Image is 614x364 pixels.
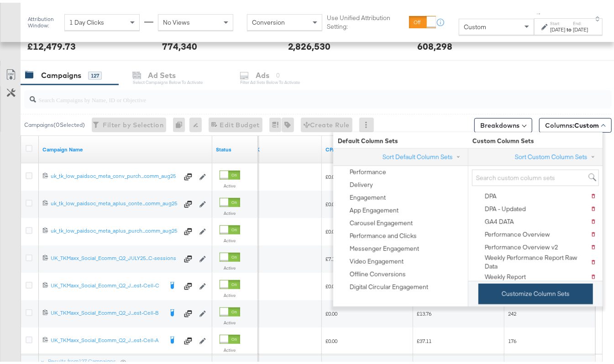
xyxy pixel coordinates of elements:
[220,208,240,213] label: Active
[350,229,417,238] div: Performance and Clicks
[51,170,178,177] div: uk_tk_low_paidsoc_meta_conv_purch...comm_aug25
[551,23,566,31] div: [DATE]
[485,240,558,249] div: Performance Overview v2
[350,242,419,250] div: Messenger Engagement
[51,307,163,316] a: UK_TKMaxx_Social_Ecomm_Q2_J...est-Cell-B
[41,68,81,78] div: Campaigns
[69,16,104,24] span: 1 Day Clicks
[27,37,76,50] div: £12,479.73
[464,20,486,28] span: Custom
[162,37,197,50] div: 774,340
[514,150,599,159] button: Sort Custom Column Sets
[333,134,468,143] span: Default Column Sets
[220,290,240,296] label: Active
[325,225,337,232] span: £0.00
[417,307,431,314] span: £13.76
[474,115,532,130] button: Breakdowns
[350,178,373,187] div: Delivery
[220,235,240,241] label: Active
[539,115,612,130] button: Columns:Custom
[216,143,254,151] a: Shows the current state of your Ad Campaign.
[51,224,178,232] div: uk_tk_low_paidsoc_meta_aplus_purch...comm_aug25
[535,10,544,13] span: ↑
[472,167,599,184] input: Search custom column sets
[325,143,418,151] a: CPA using total cost to client and GA4
[51,334,163,343] a: UK_TKMaxx_Social_Ecomm_Q2_J...est-Cell-A
[24,118,85,126] div: Campaigns ( 0 Selected)
[51,279,163,286] div: UK_TKMaxx_Social_Ecomm_Q2_J...est-Cell-C
[417,335,431,342] span: £37.11
[234,143,318,151] a: ASBOF
[545,118,599,127] span: Columns:
[220,180,240,186] label: Active
[508,335,516,342] span: 176
[350,191,386,199] div: Engagement
[382,150,464,159] button: Sort Default Column Sets
[350,165,386,174] div: Performance
[220,317,240,323] label: Active
[485,270,526,279] div: Weekly Report
[417,37,452,50] div: 608,298
[468,134,534,143] span: Custom Column Sets
[51,252,178,261] a: UK_TKMaxx_Social_Ecomm_Q2_JULY25...C-sessions
[51,252,178,259] div: UK_TKMaxx_Social_Ecomm_Q2_JULY25...C-sessions
[551,18,566,24] label: Start:
[51,307,163,314] div: UK_TKMaxx_Social_Ecomm_Q2_J...est-Cell-B
[350,216,413,225] div: Carousel Engagement
[325,280,337,287] span: £0.00
[566,23,573,30] strong: to
[327,11,405,28] label: Use Unified Attribution Setting:
[508,307,516,314] span: 242
[325,198,337,205] span: £0.00
[485,202,526,211] div: DPA - Updated
[42,143,209,151] a: Your campaign name.
[485,251,591,268] div: Weekly Performance Report Raw Data
[51,197,178,206] a: uk_tk_low_paidsoc_meta_aplus_conte...comm_aug25
[36,84,560,102] input: Search Campaigns by Name, ID or Objective
[325,335,337,342] span: £0.00
[27,13,60,26] div: Attribution Window:
[173,115,189,130] div: 0
[485,189,497,198] div: DPA
[350,255,404,263] div: Video Engagement
[485,215,514,224] div: GA4 DATA
[350,267,406,276] div: Offline Conversions
[51,197,178,204] div: uk_tk_low_paidsoc_meta_aplus_conte...comm_aug25
[51,224,178,234] a: uk_tk_low_paidsoc_meta_aplus_purch...comm_aug25
[51,334,163,341] div: UK_TKMaxx_Social_Ecomm_Q2_J...est-Cell-A
[51,279,163,288] a: UK_TKMaxx_Social_Ecomm_Q2_J...est-Cell-C
[325,171,337,177] span: £0.00
[478,281,593,302] button: Customize Column Sets
[573,18,588,24] label: End:
[220,344,240,350] label: Active
[88,69,102,77] div: 127
[485,228,550,236] div: Performance Overview
[252,16,285,24] span: Conversion
[325,307,337,314] span: £0.00
[350,203,399,212] div: App Engagement
[51,170,178,179] a: uk_tk_low_paidsoc_meta_conv_purch...comm_aug25
[163,16,190,24] span: No Views
[350,280,428,289] div: Digital Circular Engagement
[574,119,599,127] span: Custom
[573,23,588,31] div: [DATE]
[325,253,337,260] span: £7.17
[288,37,331,50] div: 2,826,530
[220,262,240,268] label: Active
